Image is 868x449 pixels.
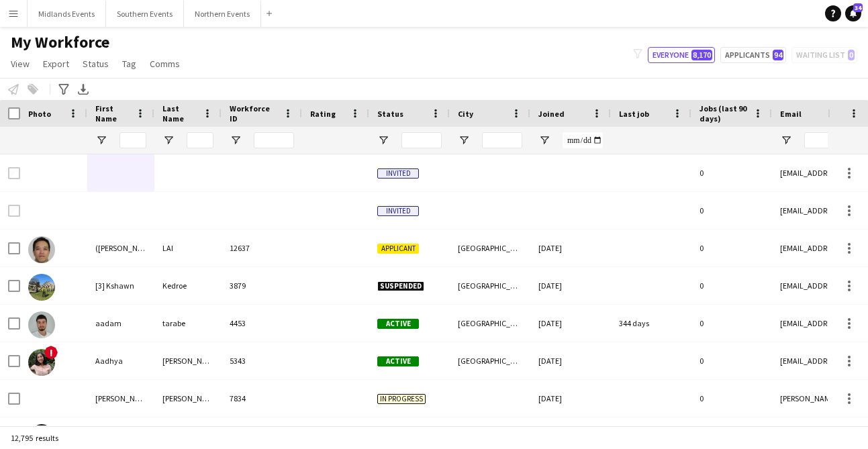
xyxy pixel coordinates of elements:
[530,267,611,304] div: [DATE]
[222,230,302,266] div: 12637
[28,1,106,27] button: Midlands Events
[222,380,302,417] div: 7834
[377,281,424,291] span: Suspended
[11,32,109,52] span: My Workforce
[87,380,154,417] div: [PERSON_NAME]
[154,342,222,379] div: [PERSON_NAME]
[691,342,772,379] div: 0
[154,230,222,266] div: LAI
[77,55,114,72] a: Status
[162,134,175,146] button: Open Filter Menu
[530,342,611,379] div: [DATE]
[95,134,107,146] button: Open Filter Menu
[377,394,426,404] span: In progress
[853,3,863,12] span: 34
[530,230,611,266] div: [DATE]
[538,134,550,146] button: Open Filter Menu
[75,81,91,97] app-action-btn: Export XLSX
[780,134,792,146] button: Open Filter Menu
[691,267,772,304] div: 0
[56,81,72,97] app-action-btn: Advanced filters
[95,103,130,123] span: First Name
[119,132,146,148] input: First Name Filter Input
[8,205,20,217] input: Row Selection is disabled for this row (unchecked)
[377,244,419,254] span: Applicant
[377,319,419,329] span: Active
[648,47,715,63] button: Everyone8,170
[450,305,530,342] div: [GEOGRAPHIC_DATA]
[310,109,336,119] span: Rating
[700,103,748,123] span: Jobs (last 90 days)
[377,168,419,179] span: Invited
[28,311,55,338] img: aadam tarabe
[44,346,58,359] span: !
[377,109,403,119] span: Status
[563,132,603,148] input: Joined Filter Input
[780,109,802,119] span: Email
[377,206,419,216] span: Invited
[458,109,473,119] span: City
[154,380,222,417] div: [PERSON_NAME]
[184,1,261,27] button: Northern Events
[28,236,55,263] img: (Michael) Pak Keung LAI
[154,305,222,342] div: tarabe
[458,134,470,146] button: Open Filter Menu
[482,132,522,148] input: City Filter Input
[144,55,185,72] a: Comms
[28,349,55,376] img: Aadhya Chanda
[28,109,51,119] span: Photo
[619,109,649,119] span: Last job
[691,230,772,266] div: 0
[87,267,154,304] div: [3] Kshawn
[691,305,772,342] div: 0
[691,380,772,417] div: 0
[43,58,69,70] span: Export
[11,58,30,70] span: View
[720,47,786,63] button: Applicants94
[401,132,442,148] input: Status Filter Input
[8,167,20,179] input: Row Selection is disabled for this row (unchecked)
[83,58,109,70] span: Status
[38,55,75,72] a: Export
[377,356,419,366] span: Active
[28,274,55,301] img: [3] Kshawn Kedroe
[117,55,142,72] a: Tag
[150,58,180,70] span: Comms
[450,342,530,379] div: [GEOGRAPHIC_DATA]
[377,134,389,146] button: Open Filter Menu
[773,50,783,60] span: 94
[106,1,184,27] button: Southern Events
[187,132,213,148] input: Last Name Filter Input
[87,342,154,379] div: Aadhya
[845,5,861,21] a: 34
[222,267,302,304] div: 3879
[691,154,772,191] div: 0
[538,109,565,119] span: Joined
[87,305,154,342] div: aadam
[691,50,712,60] span: 8,170
[222,342,302,379] div: 5343
[611,305,691,342] div: 344 days
[162,103,197,123] span: Last Name
[122,58,136,70] span: Tag
[450,267,530,304] div: [GEOGRAPHIC_DATA]
[230,103,278,123] span: Workforce ID
[254,132,294,148] input: Workforce ID Filter Input
[87,230,154,266] div: ([PERSON_NAME]) [PERSON_NAME]
[450,230,530,266] div: [GEOGRAPHIC_DATA]
[230,134,242,146] button: Open Filter Menu
[530,305,611,342] div: [DATE]
[5,55,35,72] a: View
[530,380,611,417] div: [DATE]
[154,267,222,304] div: Kedroe
[222,305,302,342] div: 4453
[691,192,772,229] div: 0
